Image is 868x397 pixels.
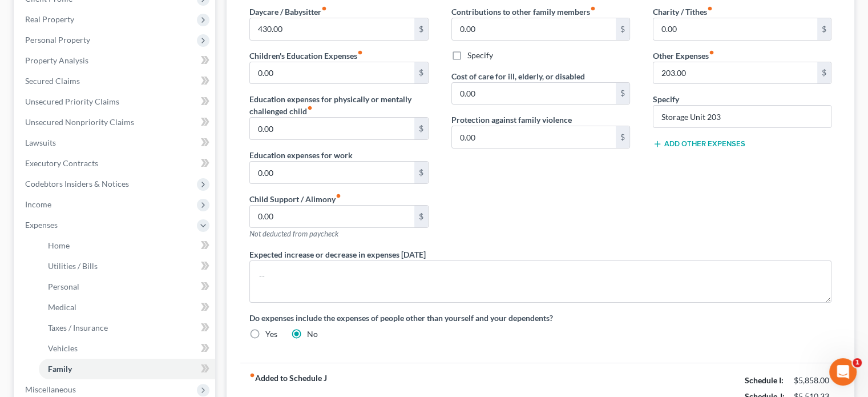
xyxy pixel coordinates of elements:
[653,50,714,62] label: Other Expenses
[616,126,629,148] div: $
[249,93,428,117] label: Education expenses for physically or mentally challenged child
[48,343,78,353] span: Vehicles
[707,6,713,11] i: fiber_manual_record
[452,126,616,148] input: --
[249,6,327,18] label: Daycare / Babysitter
[249,193,341,205] label: Child Support / Alimony
[467,50,493,61] label: Specify
[653,6,713,18] label: Charity / Tithes
[250,18,414,40] input: --
[16,71,215,91] a: Secured Claims
[249,149,353,161] label: Education expenses for work
[250,62,414,84] input: --
[250,206,414,227] input: --
[451,70,585,82] label: Cost of care for ill, elderly, or disabled
[653,18,817,40] input: --
[616,83,629,105] div: $
[249,229,338,238] span: Not deducted from paycheck
[794,375,831,386] div: $5,858.00
[16,153,215,174] a: Executory Contracts
[817,62,831,84] div: $
[829,358,857,386] iframe: Intercom live chat
[25,35,90,45] span: Personal Property
[414,118,428,139] div: $
[39,256,215,276] a: Utilities / Bills
[25,14,74,24] span: Real Property
[48,302,76,312] span: Medical
[39,318,215,338] a: Taxes / Insurance
[249,50,363,62] label: Children's Education Expenses
[249,312,831,324] label: Do expenses include the expenses of people other than yourself and your dependents?
[25,55,88,65] span: Property Analysis
[653,62,817,84] input: --
[48,364,72,374] span: Family
[250,118,414,139] input: --
[853,358,862,367] span: 1
[265,328,277,340] label: Yes
[452,83,616,105] input: --
[250,162,414,183] input: --
[452,18,616,40] input: --
[16,133,215,153] a: Lawsuits
[357,50,363,55] i: fiber_manual_record
[653,93,679,105] label: Specify
[16,50,215,71] a: Property Analysis
[39,359,215,379] a: Family
[25,97,119,106] span: Unsecured Priority Claims
[653,106,831,127] input: Specify...
[39,276,215,297] a: Personal
[249,248,426,260] label: Expected increase or decrease in expenses [DATE]
[451,114,572,126] label: Protection against family violence
[16,91,215,112] a: Unsecured Priority Claims
[307,328,318,340] label: No
[616,18,629,40] div: $
[25,220,58,230] span: Expenses
[16,112,215,133] a: Unsecured Nonpriority Claims
[414,162,428,183] div: $
[39,338,215,359] a: Vehicles
[25,138,56,147] span: Lawsuits
[653,139,745,149] button: Add Other Expenses
[249,372,255,378] i: fiber_manual_record
[25,117,134,127] span: Unsecured Nonpriority Claims
[414,62,428,84] div: $
[25,384,76,394] span: Miscellaneous
[48,240,70,250] span: Home
[48,261,98,271] span: Utilities / Bills
[307,105,313,111] i: fiber_manual_record
[25,199,51,209] span: Income
[451,6,596,18] label: Contributions to other family members
[414,206,428,227] div: $
[48,282,79,291] span: Personal
[39,235,215,256] a: Home
[48,323,108,332] span: Taxes / Insurance
[709,50,714,55] i: fiber_manual_record
[590,6,596,11] i: fiber_manual_record
[25,158,98,168] span: Executory Contracts
[25,179,129,189] span: Codebtors Insiders & Notices
[414,18,428,40] div: $
[745,375,784,385] strong: Schedule I:
[336,193,341,199] i: fiber_manual_record
[817,18,831,40] div: $
[321,6,327,11] i: fiber_manual_record
[39,297,215,318] a: Medical
[25,76,80,86] span: Secured Claims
